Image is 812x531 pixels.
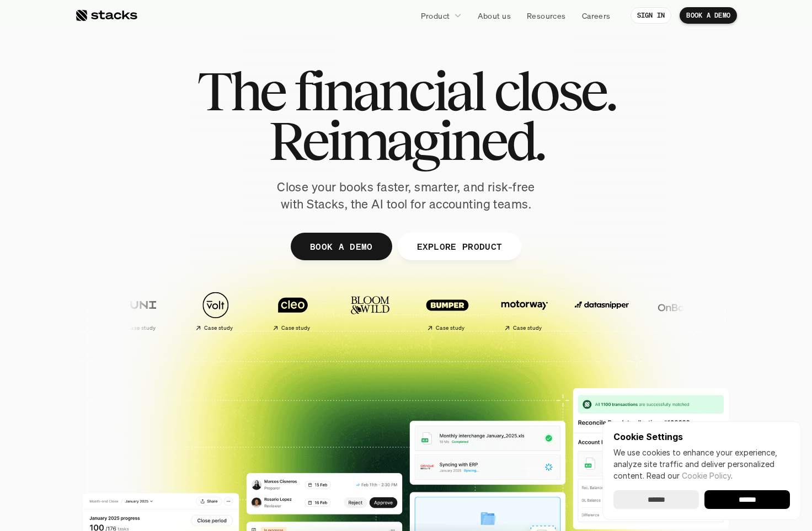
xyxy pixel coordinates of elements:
span: Reimagined. [269,116,544,165]
a: BOOK A DEMO [680,7,737,24]
p: BOOK A DEMO [686,12,730,19]
h2: Case study [281,325,311,331]
a: Case study [489,286,560,336]
p: SIGN IN [637,12,665,19]
p: Cookie Settings [613,432,790,441]
span: financial [294,66,484,116]
h2: Case study [127,325,156,331]
span: close. [494,66,615,116]
span: The [197,66,285,116]
p: Product [421,10,450,22]
p: Close your books faster, smarter, and risk-free with Stacks, the AI tool for accounting teams. [268,179,544,213]
h2: Case study [204,325,233,331]
p: Resources [527,10,566,22]
p: EXPLORE PRODUCT [416,238,502,254]
a: Case study [103,286,174,336]
span: Read our . [647,471,733,480]
a: EXPLORE PRODUCT [397,233,521,260]
a: Case study [180,286,252,336]
p: Careers [582,10,611,22]
a: BOOK A DEMO [291,233,392,260]
p: About us [478,10,511,22]
a: About us [471,6,517,25]
a: SIGN IN [631,7,672,24]
a: Case study [412,286,483,336]
a: Case study [257,286,329,336]
a: Resources [520,6,573,25]
p: We use cookies to enhance your experience, analyze site traffic and deliver personalized content. [613,447,790,481]
h2: Case study [513,325,542,331]
p: BOOK A DEMO [310,238,373,254]
a: Careers [575,6,617,25]
a: Cookie Policy [682,471,731,480]
h2: Case study [436,325,465,331]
